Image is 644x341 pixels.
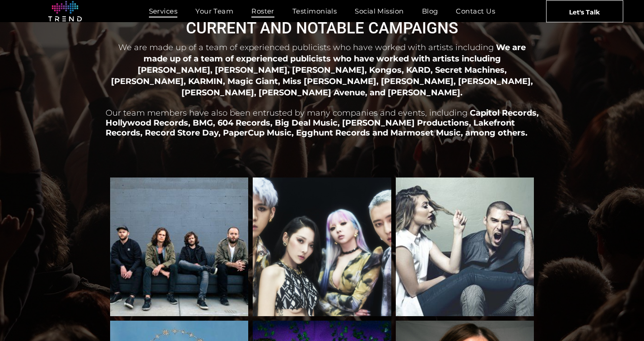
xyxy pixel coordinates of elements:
[346,5,412,18] a: Social Mission
[253,178,391,316] a: KARD
[186,5,242,18] a: Your Team
[149,5,178,18] span: Services
[140,5,187,18] a: Services
[569,0,600,23] span: Let's Talk
[413,5,447,18] a: Blog
[118,42,494,52] span: We are made up of a team of experienced publicists who have worked with artists including
[48,1,82,22] img: logo
[447,5,504,18] a: Contact Us
[110,178,249,316] a: Kongos
[482,236,644,341] iframe: Chat Widget
[283,5,346,18] a: Testimonials
[242,5,283,18] a: Roster
[111,42,533,97] span: We are made up of a team of experienced publicists who have worked with artists including [PERSON...
[186,19,458,37] span: CURRENT AND NOTABLE CAMPAIGNS
[106,108,539,138] span: Capitol Records, Hollywood Records, BMG, 604 Records, Big Deal Music, [PERSON_NAME] Productions, ...
[396,178,534,316] a: Karmin
[106,108,468,118] span: Our team members have also been entrusted by many companies and events, including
